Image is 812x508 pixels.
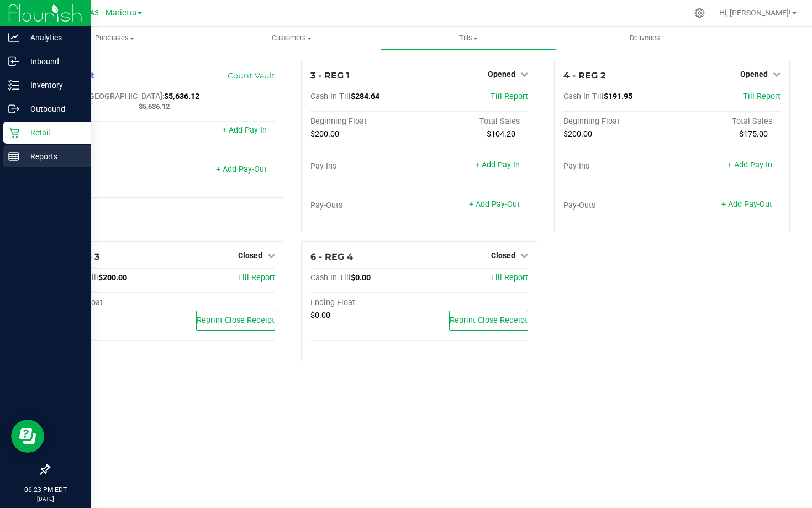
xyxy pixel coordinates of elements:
[727,160,772,170] a: + Add Pay-In
[84,8,136,18] span: GA3 - Marietta
[310,70,350,81] span: 3 - REG 1
[98,273,127,282] span: $200.00
[19,150,86,163] p: Reports
[380,27,557,50] a: Tills
[310,117,419,127] div: Beginning Float
[139,102,170,111] span: $5,636.12
[310,298,419,308] div: Ending Float
[19,78,86,92] p: Inventory
[8,80,19,91] inline-svg: Inventory
[310,273,351,282] span: Cash In Till
[58,298,167,308] div: Ending Float
[58,166,167,176] div: Pay-Outs
[19,126,86,139] p: Retail
[563,161,672,171] div: Pay-Ins
[491,251,515,260] span: Closed
[8,56,19,67] inline-svg: Inbound
[203,27,380,50] a: Customers
[204,33,379,43] span: Customers
[739,129,768,139] span: $175.00
[238,251,262,260] span: Closed
[721,200,772,209] a: + Add Pay-Out
[487,129,515,139] span: $104.20
[310,92,351,101] span: Cash In Till
[19,102,86,116] p: Outbound
[310,311,330,320] span: $0.00
[491,92,528,101] a: Till Report
[743,92,781,101] a: Till Report
[563,129,592,139] span: $200.00
[238,273,275,282] a: Till Report
[563,117,672,127] div: Beginning Float
[27,27,203,50] a: Purchases
[563,201,672,211] div: Pay-Outs
[351,92,379,101] span: $284.64
[196,311,275,331] button: Reprint Close Receipt
[310,201,419,211] div: Pay-Outs
[381,33,556,43] span: Tills
[164,92,199,101] span: $5,636.12
[475,160,520,170] a: + Add Pay-In
[563,92,604,101] span: Cash In Till
[19,31,86,44] p: Analytics
[222,125,267,135] a: + Add Pay-In
[693,8,706,18] div: Manage settings
[58,92,164,101] span: Cash In [GEOGRAPHIC_DATA]:
[8,103,19,114] inline-svg: Outbound
[8,32,19,43] inline-svg: Analytics
[740,70,768,78] span: Opened
[672,117,781,127] div: Total Sales
[58,127,167,137] div: Pay-Ins
[563,70,605,81] span: 4 - REG 2
[19,55,86,68] p: Inbound
[27,33,203,43] span: Purchases
[228,71,275,81] a: Count Vault
[216,165,267,174] a: + Add Pay-Out
[310,161,419,171] div: Pay-Ins
[615,33,675,43] span: Deliveries
[197,316,275,325] span: Reprint Close Receipt
[449,311,528,331] button: Reprint Close Receipt
[491,273,528,282] a: Till Report
[450,316,528,325] span: Reprint Close Receipt
[8,127,19,138] inline-svg: Retail
[310,129,339,139] span: $200.00
[557,27,734,50] a: Deliveries
[604,92,632,101] span: $191.95
[5,495,86,503] p: [DATE]
[11,420,44,453] iframe: Resource center
[351,273,371,282] span: $0.00
[488,70,515,78] span: Opened
[5,485,86,495] p: 06:23 PM EDT
[310,252,353,262] span: 6 - REG 4
[719,8,791,17] span: Hi, [PERSON_NAME]!
[419,117,528,127] div: Total Sales
[8,151,19,162] inline-svg: Reports
[469,200,520,209] a: + Add Pay-Out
